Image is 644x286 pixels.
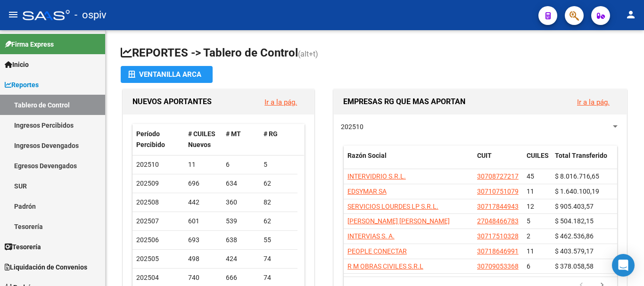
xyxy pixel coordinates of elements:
[341,123,363,131] span: 202510
[264,253,294,264] div: 74
[477,232,519,240] span: 30717510328
[625,9,636,20] mat-icon: person
[260,124,297,155] datatable-header-cell: # RG
[555,217,594,225] span: $ 504.182,15
[555,232,594,240] span: $ 462.536,86
[264,235,294,245] div: 55
[527,172,534,180] span: 45
[527,152,549,159] span: CUILES
[347,188,387,195] span: EDSYMAR SA
[527,188,534,195] span: 11
[527,247,534,255] span: 11
[188,272,218,283] div: 740
[188,159,218,170] div: 11
[570,93,617,111] button: Ir a la pág.
[226,253,256,264] div: 424
[188,235,218,245] div: 693
[188,253,218,264] div: 498
[347,247,407,255] span: PEOPLE CONECTAR
[347,262,423,270] span: R M OBRAS CIVILES S.R.L
[347,232,395,240] span: INTERVIAS S. A.
[343,97,465,106] span: EMPRESAS RG QUE MAS APORTAN
[226,130,241,138] span: # MT
[264,178,294,189] div: 62
[264,272,294,283] div: 74
[612,254,635,277] div: Open Intercom Messenger
[477,247,519,255] span: 30718646991
[5,39,54,49] span: Firma Express
[136,236,159,244] span: 202506
[136,161,159,168] span: 202510
[555,188,599,195] span: $ 1.640.100,19
[523,146,551,177] datatable-header-cell: CUILES
[128,66,205,83] div: Ventanilla ARCA
[555,203,594,210] span: $ 905.403,57
[188,130,215,148] span: # CUILES Nuevos
[264,130,278,138] span: # RG
[298,49,318,58] span: (alt+t)
[264,216,294,227] div: 62
[264,197,294,208] div: 82
[226,235,256,245] div: 638
[136,255,159,262] span: 202505
[74,5,107,25] span: - ospiv
[136,130,165,148] span: Período Percibido
[5,262,87,272] span: Liquidación de Convenios
[477,262,519,270] span: 30709053368
[477,188,519,195] span: 30710751079
[222,124,260,155] datatable-header-cell: # MT
[527,217,530,225] span: 5
[136,274,159,281] span: 202504
[555,172,599,180] span: $ 8.016.716,65
[132,97,212,106] span: NUEVOS APORTANTES
[184,124,222,155] datatable-header-cell: # CUILES Nuevos
[264,98,297,106] a: Ir a la pág.
[188,178,218,189] div: 696
[551,146,617,177] datatable-header-cell: Total Transferido
[136,198,159,206] span: 202508
[226,272,256,283] div: 666
[226,159,256,170] div: 6
[555,262,594,270] span: $ 378.058,58
[257,93,305,111] button: Ir a la pág.
[527,262,530,270] span: 6
[5,59,29,70] span: Inicio
[226,197,256,208] div: 360
[347,203,438,210] span: SERVICIOS LOURDES LP S.R.L.
[527,232,530,240] span: 2
[527,203,534,210] span: 12
[555,247,594,255] span: $ 403.579,17
[477,203,519,210] span: 30717844943
[226,178,256,189] div: 634
[188,197,218,208] div: 442
[5,80,39,90] span: Reportes
[344,146,473,177] datatable-header-cell: Razón Social
[347,217,450,225] span: [PERSON_NAME] [PERSON_NAME]
[8,9,19,20] mat-icon: menu
[477,152,492,159] span: CUIT
[577,98,610,106] a: Ir a la pág.
[477,217,519,225] span: 27048466783
[188,216,218,227] div: 601
[477,172,519,180] span: 30708727217
[555,152,607,159] span: Total Transferido
[226,216,256,227] div: 539
[347,172,406,180] span: INTERVIDRIO S.R.L.
[347,152,387,159] span: Razón Social
[264,159,294,170] div: 5
[121,45,629,62] h1: REPORTES -> Tablero de Control
[473,146,523,177] datatable-header-cell: CUIT
[5,242,41,252] span: Tesorería
[136,217,159,225] span: 202507
[136,180,159,187] span: 202509
[121,66,213,83] button: Ventanilla ARCA
[132,124,184,155] datatable-header-cell: Período Percibido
